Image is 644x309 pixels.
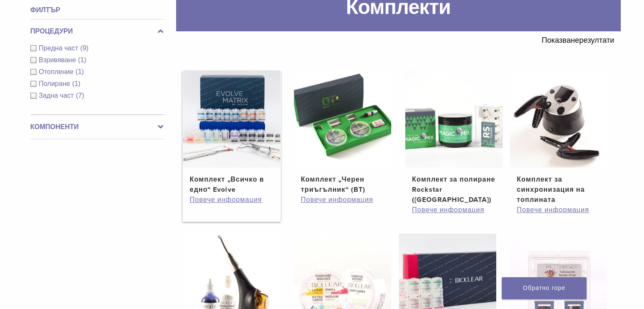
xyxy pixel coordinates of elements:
[80,44,89,52] font: (9)
[517,206,589,214] font: Повече информация
[39,68,74,75] font: Отопление
[39,56,76,63] font: Взривяване
[412,206,484,214] font: Повече информация
[294,70,391,168] img: Комплект „Черен триъгълник“ (BT)
[30,6,61,14] font: Филтър
[510,70,607,168] img: Комплект за синхронизация на топлината
[190,196,262,204] font: Повече информация
[523,284,565,292] font: Обратно горе
[293,70,392,195] a: Комплект „Черен триъгълник“ (BT)Комплект „Черен триъгълник“ (BT)
[502,277,586,299] a: Обратно горе
[76,92,84,99] font: (7)
[301,175,365,194] font: Комплект „Черен триъгълник“ (BT)
[39,80,70,87] font: Полиране
[182,70,281,195] a: Комплект „Всичко в едно“ EvolveКомплект „Всичко в едно“ Evolve
[190,175,264,194] font: Комплект „Всичко в едно“ Evolve
[76,68,84,75] font: (1)
[190,195,274,205] a: Повече информация
[542,36,579,45] font: Показване
[39,44,78,52] font: Предна част
[39,92,74,99] font: Задна част
[405,70,503,168] img: Комплект за полиране Rockstar (RS)
[405,70,503,205] a: Комплект за полиране Rockstar (RS)Комплект за полиране Rockstar ([GEOGRAPHIC_DATA])
[301,196,373,204] font: Повече информация
[72,80,80,87] font: (1)
[30,28,73,35] font: Процедури
[301,195,384,205] a: Повече информация
[509,70,608,205] a: Комплект за синхронизация на топлинатаКомплект за синхронизация на топлината
[412,205,496,215] a: Повече информация
[412,175,495,204] font: Комплект за полиране Rockstar ([GEOGRAPHIC_DATA])
[517,205,600,215] a: Повече информация
[78,56,86,63] font: (1)
[517,175,585,204] font: Комплект за синхронизация на топлината
[579,36,614,45] font: резултати
[30,123,79,130] font: Компоненти
[183,70,280,168] img: Комплект „Всичко в едно“ Evolve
